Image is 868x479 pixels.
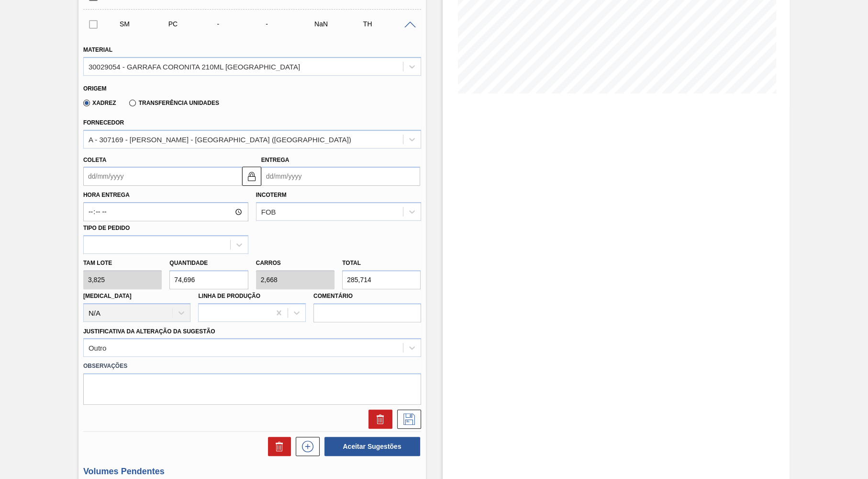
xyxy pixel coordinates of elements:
[83,293,132,299] label: [MEDICAL_DATA]
[83,46,112,53] label: Material
[166,20,220,28] div: Pedido de Compra
[361,20,415,28] div: TH
[129,100,219,106] label: Transferência Unidades
[83,225,130,231] label: Tipo de pedido
[83,467,421,477] h3: Volumes Pendentes
[83,100,116,106] label: Xadrez
[89,62,300,70] div: 30029054 - GARRAFA CORONITA 210ML [GEOGRAPHIC_DATA]
[312,20,366,28] div: NaN
[320,436,421,457] div: Aceitar Sugestões
[89,344,107,352] div: Outro
[256,260,281,266] label: Carros
[263,20,317,28] div: -
[214,20,268,28] div: -
[83,157,106,163] label: Coleta
[89,135,351,143] div: A - 307169 - [PERSON_NAME] - [GEOGRAPHIC_DATA] ([GEOGRAPHIC_DATA])
[261,157,289,163] label: Entrega
[392,410,421,429] div: Salvar Sugestão
[263,437,291,456] div: Excluir Sugestões
[291,437,320,456] div: Nova sugestão
[242,167,261,186] button: locked
[83,328,215,335] label: Justificativa da Alteração da Sugestão
[198,293,260,299] label: Linha de Produção
[261,167,420,186] input: dd/mm/yyyy
[364,410,392,429] div: Excluir Sugestão
[256,192,287,198] label: Incoterm
[83,188,248,202] label: Hora Entrega
[313,289,421,303] label: Comentário
[83,85,107,92] label: Origem
[342,260,361,266] label: Total
[324,437,420,456] button: Aceitar Sugestões
[83,119,124,126] label: Fornecedor
[261,208,276,216] div: FOB
[117,20,171,28] div: Sugestão Manual
[169,260,208,266] label: Quantidade
[83,256,162,270] label: Tam lote
[83,359,421,373] label: Observações
[83,167,242,186] input: dd/mm/yyyy
[246,171,257,182] img: locked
